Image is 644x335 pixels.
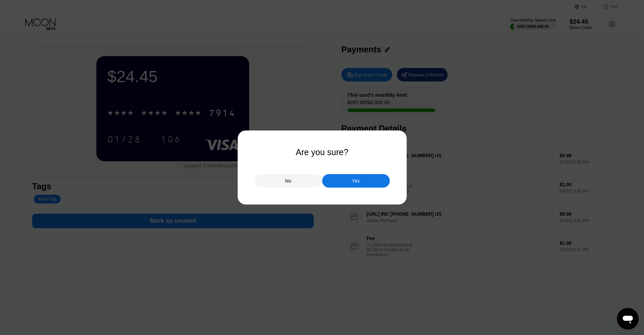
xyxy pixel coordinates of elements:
div: No [285,178,291,184]
div: Yes [322,174,390,188]
div: Are you sure? [296,147,349,157]
div: No [255,174,322,188]
div: Yes [352,178,360,184]
iframe: Button to launch messaging window [617,308,639,330]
